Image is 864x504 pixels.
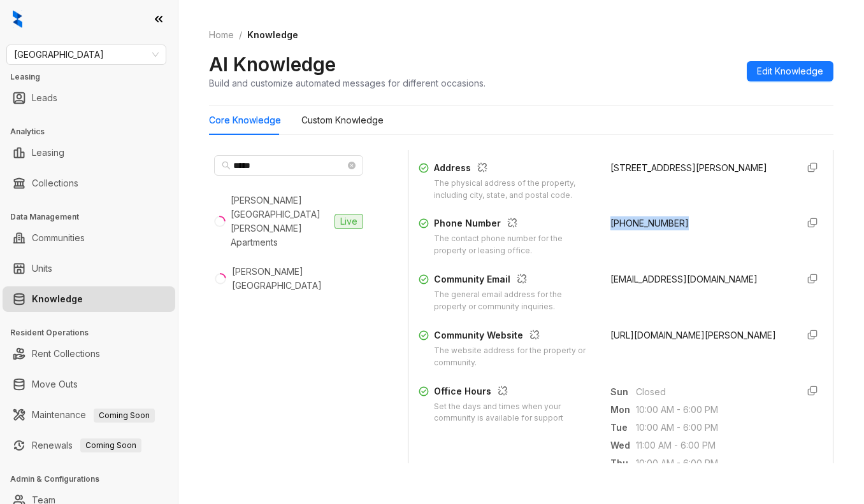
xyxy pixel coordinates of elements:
div: Community Email [434,272,595,289]
div: [PERSON_NAME][GEOGRAPHIC_DATA][PERSON_NAME] Apartments [231,193,329,249]
div: Address [434,161,595,178]
span: [EMAIL_ADDRESS][DOMAIN_NAME] [610,274,758,284]
img: logo [13,10,22,28]
span: [PHONE_NUMBER] [610,218,689,228]
a: Rent Collections [32,341,100,367]
div: Set the days and times when your community is available for support [434,401,595,425]
span: Coming Soon [80,438,141,452]
span: search [222,161,231,170]
div: Custom Knowledge [301,113,384,127]
li: Renewals [3,433,175,458]
li: Knowledge [3,286,175,312]
span: [URL][DOMAIN_NAME][PERSON_NAME] [610,330,776,340]
span: Sun [610,385,636,399]
h3: Resident Operations [10,327,178,339]
span: Closed [636,385,787,399]
a: Communities [32,225,85,251]
a: Leads [32,85,57,111]
li: Units [3,256,175,281]
h3: Admin & Configurations [10,473,178,485]
li: Leads [3,85,175,111]
button: Edit Knowledge [747,61,833,81]
div: [STREET_ADDRESS][PERSON_NAME] [610,161,787,175]
span: 10:00 AM - 6:00 PM [636,456,787,470]
span: Coming Soon [94,409,155,423]
span: Mon [610,403,636,417]
div: [PERSON_NAME][GEOGRAPHIC_DATA] [232,265,363,293]
div: Office Hours [434,384,595,401]
a: RenewalsComing Soon [32,433,141,458]
h3: Leasing [10,71,178,83]
div: The physical address of the property, including city, state, and postal code. [434,178,595,202]
div: Phone Number [434,216,595,233]
div: Community Website [434,328,595,345]
span: Knowledge [247,29,298,40]
div: Build and customize automated messages for different occasions. [209,76,486,90]
span: close-circle [348,162,356,169]
span: Tue [610,421,636,435]
span: Thu [610,456,636,470]
h2: AI Knowledge [209,52,336,76]
a: Knowledge [32,286,83,312]
div: The website address for the property or community. [434,345,595,369]
span: Edit Knowledge [757,64,823,78]
li: Leasing [3,140,175,165]
div: The contact phone number for the property or leasing office. [434,233,595,257]
h3: Data Management [10,211,178,223]
a: Home [206,28,236,42]
li: Collections [3,171,175,196]
span: Live [335,214,363,229]
a: Collections [32,171,78,196]
li: Communities [3,225,175,251]
a: Units [32,256,52,281]
span: 11:00 AM - 6:00 PM [636,438,787,452]
span: Wed [610,438,636,452]
a: Leasing [32,140,64,165]
span: Fairfield [14,45,159,64]
li: Move Outs [3,372,175,397]
li: Maintenance [3,402,175,428]
div: The general email address for the property or community inquiries. [434,289,595,313]
h3: Analytics [10,126,178,137]
span: 10:00 AM - 6:00 PM [636,421,787,435]
li: / [239,28,242,42]
li: Rent Collections [3,341,175,367]
div: Core Knowledge [209,113,281,127]
span: 10:00 AM - 6:00 PM [636,403,787,417]
a: Move Outs [32,372,78,397]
